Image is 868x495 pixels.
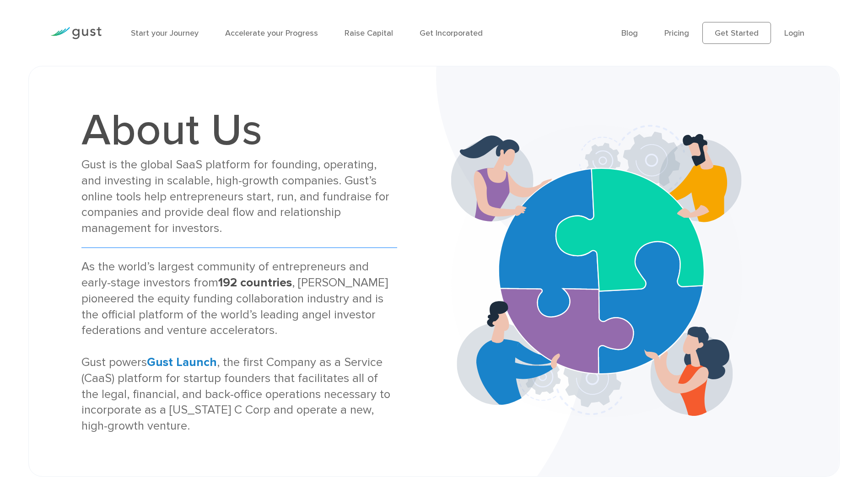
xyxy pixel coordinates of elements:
[345,28,393,38] a: Raise Capital
[702,22,771,44] a: Get Started
[621,28,638,38] a: Blog
[81,157,397,237] div: Gust is the global SaaS platform for founding, operating, and investing in scalable, high-growth ...
[218,275,292,290] strong: 192 countries
[50,27,102,39] img: Gust Logo
[420,28,483,38] a: Get Incorporated
[784,28,804,38] a: Login
[81,259,397,434] div: As the world’s largest community of entrepreneurs and early-stage investors from , [PERSON_NAME] ...
[664,28,689,38] a: Pricing
[81,108,397,152] h1: About Us
[225,28,318,38] a: Accelerate your Progress
[436,66,839,476] img: About Us Banner Bg
[131,28,199,38] a: Start your Journey
[147,355,217,369] a: Gust Launch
